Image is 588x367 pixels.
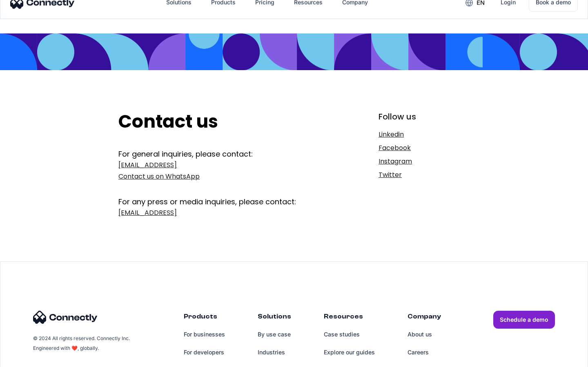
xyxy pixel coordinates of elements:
a: For businesses [184,325,225,343]
form: Get In Touch Form [118,149,325,221]
div: Company [408,311,441,325]
div: For general inquiries, please contact: [118,149,325,159]
a: [EMAIL_ADDRESS]Contact us on WhatsApp [118,159,325,182]
a: Industries [258,343,291,361]
a: By use case [258,325,291,343]
div: Resources [324,311,375,325]
div: Products [184,311,225,325]
a: Explore our guides [324,343,375,361]
div: © 2024 All rights reserved. Connectly Inc. Engineered with ❤️, globally. [33,334,131,353]
aside: Language selected: English [8,353,49,364]
a: Linkedin [379,129,470,140]
a: Careers [408,343,441,361]
a: [EMAIL_ADDRESS] [118,207,325,219]
ul: Language list [16,353,49,364]
img: Connectly Logo [33,311,98,324]
a: Case studies [324,325,375,343]
div: Follow us [379,111,470,122]
a: Schedule a demo [493,311,555,329]
a: About us [408,325,441,343]
a: Instagram [379,156,470,167]
a: For developers [184,343,225,361]
a: Twitter [379,169,470,181]
a: Facebook [379,142,470,154]
div: Solutions [258,311,291,325]
div: For any press or media inquiries, please contact: [118,184,325,207]
h2: Contact us [118,111,325,133]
